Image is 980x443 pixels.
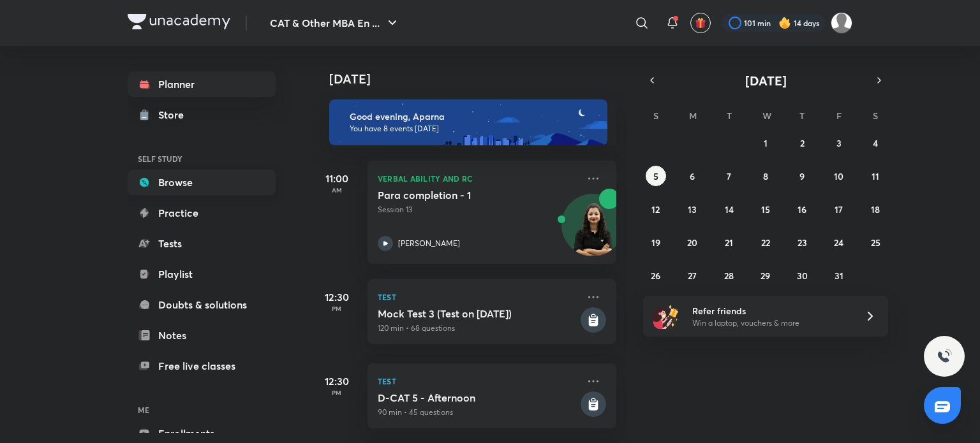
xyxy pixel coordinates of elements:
[695,17,706,29] img: avatar
[719,232,739,252] button: October 21, 2025
[651,203,660,215] abbr: October 12, 2025
[128,14,230,29] img: Company Logo
[836,110,842,122] abbr: Friday
[755,199,776,219] button: October 15, 2025
[378,289,578,305] p: Test
[378,307,578,320] h5: Mock Test 3 (Test on 05.10.2025)
[797,270,808,282] abbr: October 30, 2025
[873,110,878,122] abbr: Saturday
[872,170,879,182] abbr: October 11, 2025
[755,265,776,286] button: October 29, 2025
[311,389,362,396] p: PM
[792,133,812,153] button: October 2, 2025
[378,189,537,201] h5: Para completion - 1
[128,231,276,256] a: Tests
[835,203,843,215] abbr: October 17, 2025
[762,110,771,122] abbr: Wednesday
[829,232,849,252] button: October 24, 2025
[329,99,607,145] img: evening
[755,232,776,252] button: October 22, 2025
[682,166,702,186] button: October 6, 2025
[873,137,878,149] abbr: October 4, 2025
[651,236,660,249] abbr: October 19, 2025
[792,166,812,186] button: October 9, 2025
[128,323,276,348] a: Notes
[792,265,812,286] button: October 30, 2025
[690,170,695,182] abbr: October 6, 2025
[829,133,849,153] button: October 3, 2025
[350,124,596,134] p: You have 8 events [DATE]
[378,407,578,418] p: 90 min • 45 questions
[378,323,578,334] p: 120 min • 68 questions
[829,199,849,219] button: October 17, 2025
[871,236,880,249] abbr: October 25, 2025
[865,166,886,186] button: October 11, 2025
[761,270,770,282] abbr: October 29, 2025
[128,200,276,226] a: Practice
[871,203,880,215] abbr: October 18, 2025
[829,265,849,286] button: October 31, 2025
[689,110,697,122] abbr: Monday
[764,137,768,149] abbr: October 1, 2025
[829,166,849,186] button: October 10, 2025
[646,166,666,186] button: October 5, 2025
[311,374,362,389] h5: 12:30
[311,289,362,305] h5: 12:30
[128,71,276,97] a: Planner
[646,232,666,252] button: October 19, 2025
[865,232,886,252] button: October 25, 2025
[745,72,787,89] span: [DATE]
[562,201,623,262] img: Avatar
[682,199,702,219] button: October 13, 2025
[835,270,843,282] abbr: October 31, 2025
[755,166,776,186] button: October 8, 2025
[688,270,697,282] abbr: October 27, 2025
[692,317,849,329] p: Win a laptop, vouchers & more
[687,236,697,249] abbr: October 20, 2025
[798,236,807,249] abbr: October 23, 2025
[311,305,362,312] p: PM
[653,170,658,182] abbr: October 5, 2025
[763,170,768,182] abbr: October 8, 2025
[682,265,702,286] button: October 27, 2025
[311,171,362,186] h5: 11:00
[836,137,842,149] abbr: October 3, 2025
[725,203,734,215] abbr: October 14, 2025
[378,374,578,389] p: Test
[792,232,812,252] button: October 23, 2025
[646,199,666,219] button: October 12, 2025
[719,265,739,286] button: October 28, 2025
[688,203,697,215] abbr: October 13, 2025
[865,133,886,153] button: October 4, 2025
[378,204,578,215] p: Session 13
[690,13,711,33] button: avatar
[865,199,886,219] button: October 18, 2025
[128,292,276,317] a: Doubts & solutions
[350,111,596,122] h6: Good evening, Aparna
[792,199,812,219] button: October 16, 2025
[692,304,849,317] h6: Refer friends
[682,232,702,252] button: October 20, 2025
[727,110,732,122] abbr: Tuesday
[128,261,276,287] a: Playlist
[831,12,852,34] img: Aparna Dubey
[378,171,578,186] p: Verbal Ability and RC
[761,236,770,249] abbr: October 22, 2025
[329,71,629,87] h4: [DATE]
[158,107,191,122] div: Store
[398,238,460,249] p: [PERSON_NAME]
[834,236,843,249] abbr: October 24, 2025
[651,270,660,282] abbr: October 26, 2025
[724,270,734,282] abbr: October 28, 2025
[653,303,679,329] img: referral
[778,17,791,29] img: streak
[799,110,805,122] abbr: Thursday
[761,203,770,215] abbr: October 15, 2025
[128,170,276,195] a: Browse
[378,391,578,404] h5: D-CAT 5 - Afternoon
[799,170,805,182] abbr: October 9, 2025
[834,170,843,182] abbr: October 10, 2025
[262,10,408,36] button: CAT & Other MBA En ...
[937,349,952,364] img: ttu
[755,133,776,153] button: October 1, 2025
